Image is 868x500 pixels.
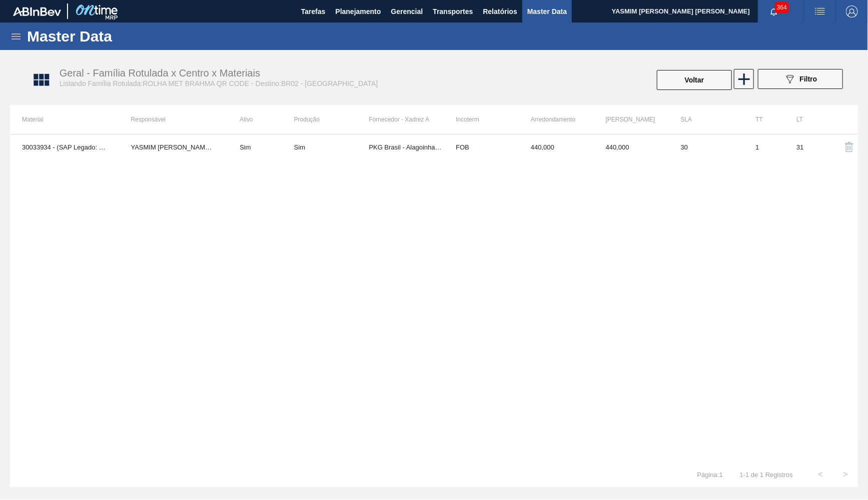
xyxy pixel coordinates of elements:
span: Geral - Família Rotulada x Centro x Materiais [60,67,260,78]
div: Voltar Para Família Rotulada x Centro [656,69,733,91]
div: Sim [294,143,305,151]
div: Material sem Data de Descontinuação [294,143,369,151]
img: TNhmsLtSVTkK8tSr43FrP2fwEKptu5GPRR3wAAAABJRU5ErkJggg== [13,7,61,16]
td: FOB [444,134,519,159]
button: Voltar [657,70,732,90]
span: 364 [775,2,789,13]
th: Ativo [228,105,294,134]
th: Arredondamento [519,105,594,134]
img: delete-icon [843,141,855,153]
td: PKG Brasil - Alagoinhas (BA) [369,134,444,159]
td: 31 [784,134,825,159]
button: > [833,462,858,487]
th: Fornecedor - Xadrez A [369,105,444,134]
th: Material [10,105,119,134]
td: 440 [594,134,669,159]
button: < [808,462,833,487]
button: Notificações [758,4,790,18]
span: Página : 1 [697,471,723,478]
td: 30033934 - (SAP Legado: 50841420) - ROLHA MET BRAH QR CODE 021CX105 [10,134,119,159]
th: [PERSON_NAME] [594,105,669,134]
span: Planejamento [335,5,381,17]
td: YASMIM FERREIRA DA SILVA [119,134,228,159]
button: delete-icon [837,135,861,159]
div: Nova Família Rotulada x Centro x Material [733,69,753,91]
td: Sim [228,134,294,159]
span: Gerencial [391,5,423,17]
span: Transportes [433,5,473,17]
button: Filtro [758,69,843,89]
img: userActions [814,5,826,17]
span: Filtro [800,75,817,83]
th: SLA [669,105,744,134]
span: Relatórios [483,5,517,17]
th: Produção [294,105,369,134]
th: Responsável [119,105,228,134]
span: Tarefas [301,5,326,17]
span: Listando Família Rotulada:ROLHA MET BRAHMA QR CODE - Destino:BR02 - [GEOGRAPHIC_DATA] [60,79,378,87]
span: 1 - 1 de 1 Registros [738,471,793,478]
span: Master Data [527,5,567,17]
th: LT [784,105,825,134]
img: Logout [846,5,858,17]
td: 440 [519,134,594,159]
th: TT [743,105,784,134]
div: Filtrar Família Rotulada x Centro x Material [753,69,848,91]
div: Excluir Material [837,135,846,159]
td: 30 [669,134,744,159]
td: 1 [743,134,784,159]
th: Incoterm [444,105,519,134]
h1: Master Data [27,30,205,42]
